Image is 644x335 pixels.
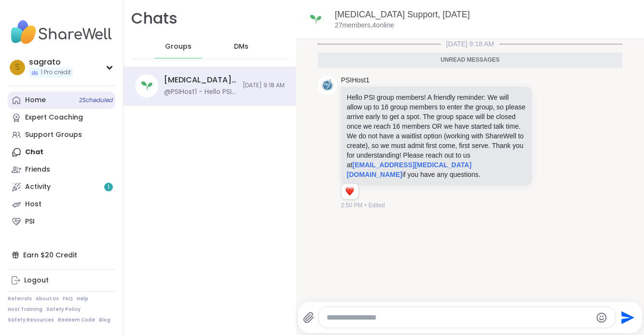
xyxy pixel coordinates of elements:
[25,182,51,192] div: Activity
[8,92,115,109] a: Home2Scheduled
[8,161,115,178] a: Friends
[318,53,622,68] div: Unread messages
[25,95,46,105] div: Home
[8,109,115,126] a: Expert Coaching
[131,8,178,29] h1: Chats
[8,317,54,323] a: Safety Resources
[63,295,73,302] a: FAQ
[234,42,248,52] span: DMs
[341,201,363,210] span: 2:50 PM
[58,317,95,323] a: Redeem Code
[318,76,337,95] img: https://sharewell-space-live.sfo3.digitaloceanspaces.com/user-generated/74daf50f-3033-463f-9754-f...
[8,246,115,264] div: Earn $20 Credit
[616,307,637,328] button: Send
[77,295,88,302] a: Help
[25,217,35,227] div: PSI
[347,161,472,178] a: [EMAIL_ADDRESS][MEDICAL_DATA][DOMAIN_NAME]
[8,196,115,213] a: Host
[8,15,115,49] img: ShareWell Nav Logo
[24,276,49,285] div: Logout
[335,21,394,30] p: 27 members, 4 online
[25,165,50,174] div: Friends
[8,272,115,289] a: Logout
[29,57,73,67] div: sagrato
[8,213,115,230] a: PSI
[164,87,237,97] div: @PSIHost1 - Hello PSI group members! A friendly reminder: We will allow up to 16 group members to...
[596,312,607,323] button: Emoji picker
[8,126,115,144] a: Support Groups
[25,200,41,209] div: Host
[25,130,82,140] div: Support Groups
[135,74,158,97] img: Early Pregnancy Loss Support, Oct 14
[243,81,285,90] span: [DATE] 9:18 AM
[36,295,59,302] a: About Us
[164,75,237,85] div: [MEDICAL_DATA] Support, [DATE]
[41,68,71,77] span: 1 Pro credit
[8,295,32,302] a: Referrals
[165,42,192,52] span: Groups
[304,8,327,31] img: Early Pregnancy Loss Support, Oct 14
[344,188,355,195] button: Reactions: love
[46,306,81,313] a: Safety Policy
[25,113,83,122] div: Expert Coaching
[8,178,115,196] a: Activity1
[108,183,110,191] span: 1
[365,201,367,210] span: •
[440,39,500,49] span: [DATE] 9:18 AM
[15,61,20,74] span: s
[8,306,42,313] a: Host Training
[99,317,110,323] a: Blog
[335,10,470,19] a: [MEDICAL_DATA] Support, [DATE]
[341,76,370,85] a: PSIHost1
[369,201,385,210] span: Edited
[327,313,591,322] textarea: Type your message
[347,93,526,179] p: Hello PSI group members! A friendly reminder: We will allow up to 16 group members to enter the g...
[79,96,113,104] span: 2 Scheduled
[342,184,358,199] div: Reaction list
